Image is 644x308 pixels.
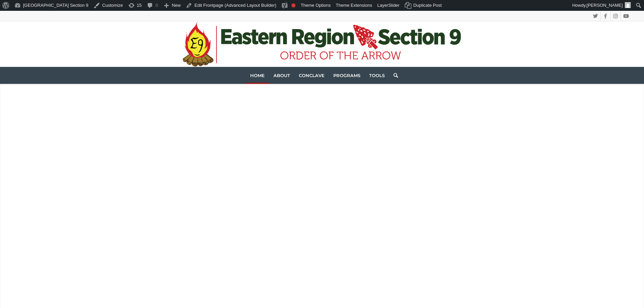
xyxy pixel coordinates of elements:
a: Conclave [294,67,329,84]
span: Home [250,73,265,78]
span: Tools [369,73,385,78]
span: [PERSON_NAME] [587,3,623,8]
a: Programs [329,67,365,84]
div: Focus keyphrase not set [291,3,295,7]
a: Link to Facebook [601,11,611,21]
a: Search [389,67,398,84]
a: Tools [365,67,389,84]
span: About [273,73,290,78]
span: Programs [333,73,360,78]
span: Conclave [299,73,325,78]
a: Link to Youtube [621,11,631,21]
a: Home [246,67,269,84]
a: About [269,67,294,84]
a: Link to Instagram [611,11,621,21]
a: Link to Twitter [591,11,600,21]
